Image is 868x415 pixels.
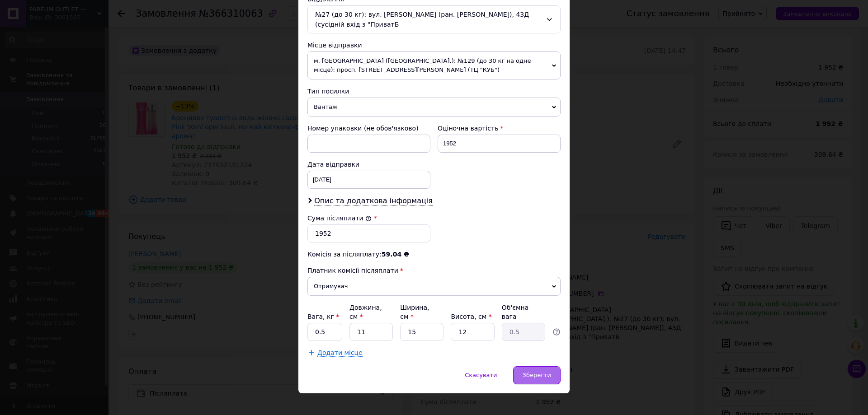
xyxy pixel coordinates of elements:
[307,5,561,33] div: №27 (до 30 кг): вул. [PERSON_NAME] (ран. [PERSON_NAME]), 43Д (сусідній вхід з "ПриватБ
[438,124,561,133] div: Оціночна вартість
[349,304,382,320] label: Довжина, см
[400,304,429,320] label: Ширина, см
[307,250,561,259] div: Комісія за післяплату:
[307,51,561,79] span: м. [GEOGRAPHIC_DATA] ([GEOGRAPHIC_DATA].): №129 (до 30 кг на одне місце): просп. [STREET_ADDRESS]...
[307,88,349,95] span: Тип посилки
[307,267,398,274] span: Платник комісії післяплати
[451,313,491,320] label: Висота, см
[307,277,561,296] span: Отримувач
[502,303,545,321] div: Об'ємна вага
[307,313,339,320] label: Вага, кг
[317,349,363,357] span: Додати місце
[307,214,372,222] label: Сума післяплати
[314,196,433,205] span: Опис та додаткова інформація
[465,372,497,378] span: Скасувати
[523,372,551,378] span: Зберегти
[307,124,430,133] div: Номер упаковки (не обов'язково)
[382,251,409,258] span: 59.04 ₴
[307,42,362,49] span: Місце відправки
[307,160,430,169] div: Дата відправки
[307,98,561,117] span: Вантаж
